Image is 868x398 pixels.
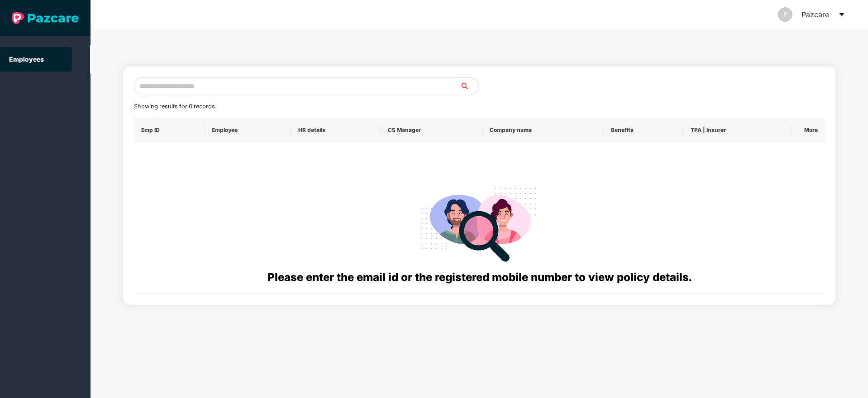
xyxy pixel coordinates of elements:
[267,271,692,284] span: Please enter the email id or the registered mobile number to view policy details.
[482,118,604,142] th: Company name
[460,83,478,90] span: search
[381,118,482,142] th: CS Manager
[134,118,205,142] th: Emp ID
[134,103,216,110] span: Showing results for 0 records.
[783,7,787,22] span: P
[838,11,845,18] span: caret-down
[9,55,44,63] a: Employees
[604,118,683,142] th: Benefits
[683,118,790,142] th: TPA | Insurer
[291,118,380,142] th: HR details
[414,177,544,269] img: svg+xml;base64,PHN2ZyB4bWxucz0iaHR0cDovL3d3dy53My5vcmcvMjAwMC9zdmciIHdpZHRoPSIyODgiIGhlaWdodD0iMj...
[460,77,479,95] button: search
[790,118,825,142] th: More
[205,118,291,142] th: Employee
